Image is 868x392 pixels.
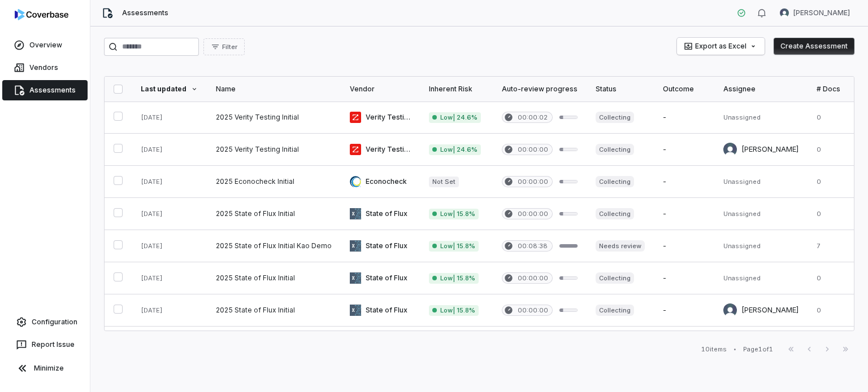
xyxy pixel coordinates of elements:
button: Minimize [5,357,85,380]
span: [PERSON_NAME] [793,8,850,17]
span: Filter [222,43,237,51]
td: - [654,134,714,166]
div: Auto-review progress [502,85,578,94]
button: Export as Excel [677,38,765,55]
button: Matheus Cruz avatar[PERSON_NAME] [773,5,857,21]
img: Matheus Cruz avatar [780,8,789,17]
div: # Docs [817,85,840,94]
div: 10 items [701,345,727,354]
div: • [734,345,736,353]
td: - [654,294,714,327]
td: - [654,102,714,134]
td: - [654,198,714,230]
img: logo-D7KZi-bG.svg [15,9,68,20]
div: Outcome [663,85,705,94]
button: Report Issue [5,334,85,355]
td: - [654,262,714,294]
div: Page 1 of 1 [743,345,773,354]
div: Assignee [723,85,798,94]
div: Vendor [350,85,411,94]
a: Configuration [5,312,85,332]
a: Overview [2,35,88,55]
img: Verity Billson avatar [723,143,737,156]
a: Assessments [2,80,88,100]
td: - [654,230,714,262]
button: Filter [203,38,245,55]
td: - [654,327,714,359]
div: Inherent Risk [429,85,484,94]
img: Verity Billson avatar [723,303,737,317]
a: Vendors [2,58,88,78]
td: - [654,166,714,198]
div: Name [216,85,332,94]
div: Status [596,85,645,94]
span: Assessments [122,8,168,17]
div: Last updated [141,85,198,94]
button: Create Assessment [774,38,854,55]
